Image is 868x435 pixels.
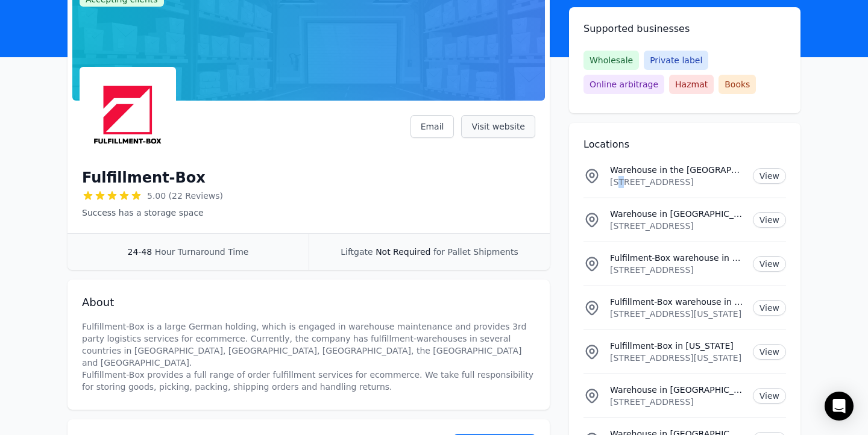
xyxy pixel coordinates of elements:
p: Fulfillment-Box is a large German holding, which is engaged in warehouse maintenance and provides... [82,321,535,393]
span: Wholesale [583,51,639,70]
span: 24-48 [128,247,153,257]
h2: Locations [583,137,786,152]
span: Private label [644,51,708,70]
h2: About [82,294,535,311]
p: [STREET_ADDRESS][US_STATE] [610,352,743,364]
span: for Pallet Shipments [433,247,518,257]
span: Books [719,75,756,94]
a: Email [410,115,454,138]
p: Fulfillment-Box warehouse in [US_STATE] / [US_STATE] [610,296,743,308]
h2: Supported businesses [583,22,786,36]
p: [STREET_ADDRESS] [610,176,743,188]
p: Fulfillment-Box in [US_STATE] [610,340,743,352]
a: View [753,300,786,316]
span: Not Required [376,247,430,257]
h1: Fulfillment-Box [82,168,206,187]
a: View [753,168,786,184]
p: [STREET_ADDRESS][US_STATE] [610,308,743,320]
a: View [753,212,786,228]
img: Fulfillment-Box [82,69,174,161]
p: Success has a storage space [82,207,223,219]
p: [STREET_ADDRESS] [610,220,743,232]
span: Hazmat [669,75,714,94]
p: Warehouse in [GEOGRAPHIC_DATA] [610,208,743,220]
a: View [753,344,786,360]
span: Hour Turnaround Time [155,247,249,257]
p: Fulfilment-Box warehouse in [GEOGRAPHIC_DATA] [610,252,743,264]
span: Liftgate [341,247,373,257]
span: 5.00 (22 Reviews) [147,190,223,202]
a: View [753,256,786,272]
a: View [753,388,786,404]
p: Warehouse in the [GEOGRAPHIC_DATA] [610,164,743,176]
a: Visit website [461,115,535,138]
p: Warehouse in [GEOGRAPHIC_DATA] [610,384,743,396]
div: Open Intercom Messenger [825,392,854,421]
span: Online arbitrage [583,75,664,94]
p: [STREET_ADDRESS] [610,264,743,276]
p: [STREET_ADDRESS] [610,396,743,408]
